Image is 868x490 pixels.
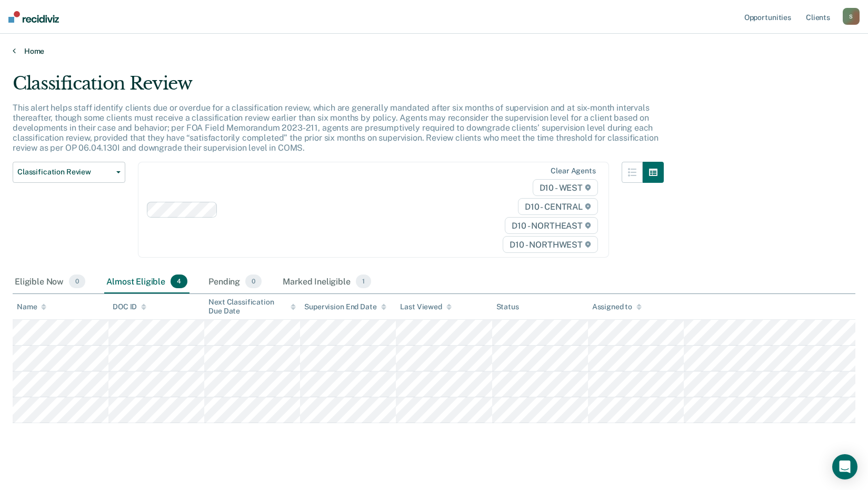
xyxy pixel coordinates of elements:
[13,46,855,56] a: Home
[13,73,664,103] div: Classification Review
[104,270,189,293] div: Almost Eligible4
[505,217,597,234] span: D10 - NORTHEAST
[245,275,262,288] span: 0
[171,275,187,288] span: 4
[400,302,451,311] div: Last Viewed
[518,198,598,215] span: D10 - CENTRAL
[503,236,597,253] span: D10 - NORTHWEST
[17,168,112,177] span: Classification Review
[208,298,296,316] div: Next Classification Due Date
[592,302,642,311] div: Assigned to
[206,270,264,293] div: Pending0
[17,302,46,311] div: Name
[281,270,373,293] div: Marked Ineligible1
[533,179,598,196] span: D10 - WEST
[113,302,146,311] div: DOC ID
[304,302,386,311] div: Supervision End Date
[551,166,595,175] div: Clear agents
[832,454,857,479] div: Open Intercom Messenger
[356,275,371,288] span: 1
[496,302,519,311] div: Status
[843,8,860,25] button: S
[13,103,658,153] p: This alert helps staff identify clients due or overdue for a classification review, which are gen...
[8,11,59,23] img: Recidiviz
[13,270,87,293] div: Eligible Now0
[13,162,125,183] button: Classification Review
[69,275,85,288] span: 0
